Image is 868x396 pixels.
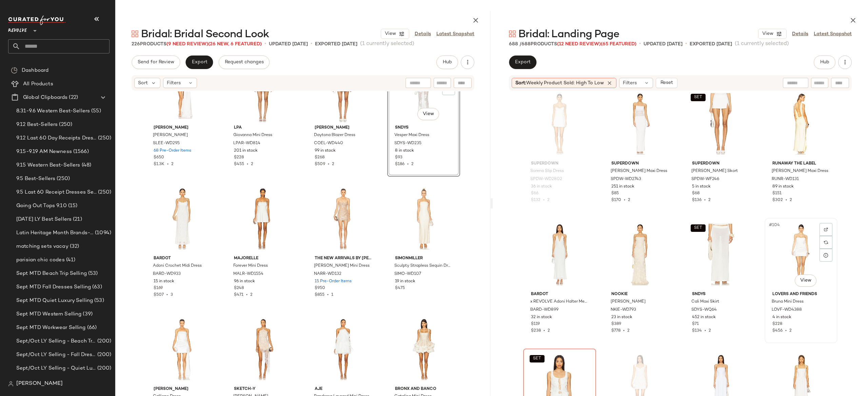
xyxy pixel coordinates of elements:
[233,132,272,138] span: Giovanna Mini Dress
[65,256,76,264] span: (41)
[16,297,93,305] span: Sept MTD Quiet Luxury Selling
[23,80,53,88] span: All Products
[394,271,421,277] span: SIMO-WD107
[11,67,18,74] img: svg%3e
[656,78,677,88] button: Reset
[16,121,58,129] span: 9.12 Best-Sellers
[692,161,749,167] span: superdown
[164,162,171,167] span: •
[8,381,14,387] img: svg%3e
[531,321,540,327] span: $119
[234,293,243,297] span: $471
[395,386,452,392] span: Bronx and Banco
[611,184,634,190] span: 251 in stock
[692,314,716,321] span: 452 in stock
[415,30,431,38] a: Details
[154,293,164,297] span: $507
[772,321,782,327] span: $228
[394,140,421,147] span: SDYS-WD235
[611,161,669,167] span: superdown
[16,256,65,264] span: parisian chic codes
[154,148,191,154] span: 68 Pre-Order Items
[234,162,244,167] span: $455
[16,161,80,169] span: 9.15 Western Best-Sellers
[417,108,439,120] button: View
[243,293,250,297] span: •
[772,176,799,182] span: RUNR-WD131
[229,315,297,383] img: STCR-WD11_V1.jpg
[708,198,711,202] span: 2
[820,60,829,65] span: Hub
[16,337,96,345] span: Sept/Oct LY Selling - Beach Trip
[233,140,260,147] span: LPAR-WD814
[694,226,702,230] span: SET
[16,229,94,237] span: Latin Heritage Month Brands- DO NOT DELETE
[309,184,377,253] img: NARR-WD132_V1.jpg
[692,329,702,333] span: $134
[531,329,541,333] span: $238
[138,80,148,87] span: Sort
[611,321,621,327] span: $389
[171,293,173,297] span: 3
[690,41,732,48] p: Exported [DATE]
[783,198,790,202] span: •
[219,56,270,69] button: Request changes
[691,224,706,232] button: SET
[789,329,792,333] span: 2
[97,134,111,142] span: (250)
[783,329,789,333] span: •
[509,42,521,47] span: 688 /
[772,184,794,190] span: 89 in stock
[611,314,632,321] span: 23 in stock
[795,274,816,287] button: View
[824,240,828,244] img: svg%3e
[521,42,531,47] span: 688
[685,40,687,48] span: •
[8,16,66,25] img: cfy_white_logo.C9jOOHJF.svg
[360,40,414,48] span: (1 currently selected)
[93,297,104,305] span: (53)
[16,380,63,388] span: [PERSON_NAME]
[96,365,111,372] span: (200)
[96,337,111,345] span: (200)
[611,299,646,305] span: [PERSON_NAME]
[533,356,541,361] span: SET
[234,285,244,291] span: $248
[758,29,787,39] button: View
[530,307,558,313] span: BARD-WD899
[381,29,409,39] button: View
[315,386,372,392] span: Aje
[526,81,604,86] span: Weekly Product Sold: High to Low
[611,329,620,333] span: $778
[390,184,458,253] img: SIMO-WD107_V1.jpg
[208,42,262,47] span: (26 New, 6 Featured)
[58,121,72,129] span: (250)
[16,189,97,196] span: 9.5 Last 60 Receipt Dresses Selling
[191,60,207,65] span: Export
[315,125,372,131] span: [PERSON_NAME]
[148,184,216,253] img: BARD-WD933_V1.jpg
[694,95,702,100] span: SET
[16,310,81,318] span: Sept MTD Western Selling
[97,189,111,196] span: (250)
[541,329,548,333] span: •
[394,263,452,269] span: Sculpty Strapless Sequin Dress
[16,216,72,223] span: [DATE] LY Best Sellers
[251,162,253,167] span: 2
[772,198,783,202] span: $302
[153,132,188,138] span: [PERSON_NAME]
[154,155,164,161] span: $650
[153,263,202,269] span: Adoni Crochet Midi Dress
[762,31,773,37] span: View
[234,386,291,392] span: Sketch-Y
[148,315,216,383] img: NHOX-WD518_V1.jpg
[611,176,641,182] span: SPDW-WD2743
[315,279,352,285] span: 15 Pre-Order Items
[16,148,72,156] span: 9.15-9.19 AM Newness
[531,161,588,167] span: superdown
[531,198,540,202] span: $132
[772,161,830,167] span: Runaway The Label
[137,60,174,65] span: Send for Review
[132,30,138,37] img: svg%3e
[515,60,531,65] span: Export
